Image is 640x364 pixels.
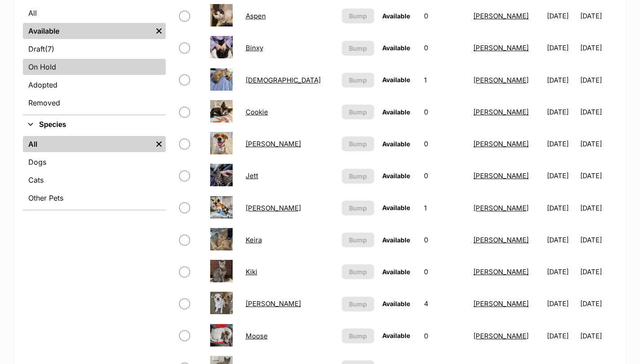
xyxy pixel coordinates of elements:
button: Bump [342,201,374,215]
a: Remove filter [152,23,166,39]
td: [DATE] [543,193,579,224]
a: [PERSON_NAME] [473,140,529,148]
a: [PERSON_NAME] [473,44,529,52]
td: [DATE] [543,224,579,255]
span: Bump [349,203,367,213]
a: [PERSON_NAME] [473,12,529,20]
td: [DATE] [543,256,579,287]
td: 1 [420,193,469,224]
span: Bump [349,107,367,117]
span: Available [382,44,410,52]
span: Bump [349,267,367,276]
button: Bump [342,329,374,343]
div: Species [23,134,166,210]
span: Bump [349,44,367,53]
button: Bump [342,232,374,247]
td: [DATE] [580,32,616,63]
td: 0 [420,96,469,127]
td: [DATE] [580,193,616,224]
span: Available [382,172,410,180]
a: [PERSON_NAME] [473,236,529,244]
a: Dogs [23,154,166,170]
a: [DEMOGRAPHIC_DATA] [246,76,321,84]
span: (7) [45,44,54,54]
span: Available [382,12,410,20]
td: [DATE] [543,0,579,31]
span: Bump [349,235,367,245]
td: 0 [420,160,469,191]
button: Bump [342,9,374,23]
td: [DATE] [543,96,579,127]
span: Bump [349,11,367,21]
td: 0 [420,0,469,31]
td: [DATE] [580,96,616,127]
span: Available [382,140,410,148]
td: [DATE] [543,160,579,191]
td: [DATE] [580,256,616,287]
a: Jett [246,171,258,180]
a: Remove filter [152,136,166,152]
span: Bump [349,171,367,181]
a: Cookie [246,108,268,116]
a: [PERSON_NAME] [473,332,529,340]
span: Bump [349,139,367,149]
span: Bump [349,299,367,309]
a: [PERSON_NAME] [246,204,301,212]
a: [PERSON_NAME] [473,171,529,180]
a: Draft [23,41,166,57]
span: Available [382,108,410,116]
a: Other Pets [23,190,166,206]
a: On Hold [23,59,166,75]
span: Available [382,332,410,339]
td: 0 [420,32,469,63]
a: [PERSON_NAME] [473,299,529,308]
a: Removed [23,95,166,111]
td: 0 [420,128,469,159]
a: Aspen [246,12,266,20]
td: [DATE] [580,0,616,31]
a: [PERSON_NAME] [473,108,529,116]
button: Bump [342,169,374,184]
a: [PERSON_NAME] [246,299,301,308]
td: [DATE] [580,224,616,255]
a: [PERSON_NAME] [473,204,529,212]
a: [PERSON_NAME] [473,268,529,276]
a: All [23,136,152,152]
a: Keira [246,236,262,244]
td: [DATE] [543,320,579,351]
td: 4 [420,288,469,319]
a: [PERSON_NAME] [473,76,529,84]
td: [DATE] [580,128,616,159]
td: 0 [420,320,469,351]
a: Available [23,23,152,39]
td: [DATE] [543,128,579,159]
td: [DATE] [543,32,579,63]
div: Status [23,3,166,114]
span: Available [382,300,410,307]
span: Available [382,204,410,211]
td: 1 [420,65,469,96]
span: Available [382,236,410,244]
td: [DATE] [543,288,579,319]
a: Moose [246,332,268,340]
button: Bump [342,41,374,56]
a: All [23,5,166,21]
button: Bump [342,297,374,311]
span: Bump [349,75,367,85]
a: Cats [23,172,166,188]
a: Kiki [246,268,257,276]
a: [PERSON_NAME] [246,140,301,148]
button: Species [23,119,166,131]
span: Available [382,268,410,276]
button: Bump [342,73,374,88]
button: Bump [342,105,374,119]
button: Bump [342,136,374,151]
a: Binxy [246,44,263,52]
td: [DATE] [543,65,579,96]
span: Available [382,76,410,83]
td: [DATE] [580,65,616,96]
td: [DATE] [580,320,616,351]
td: 0 [420,224,469,255]
button: Bump [342,264,374,279]
td: [DATE] [580,160,616,191]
